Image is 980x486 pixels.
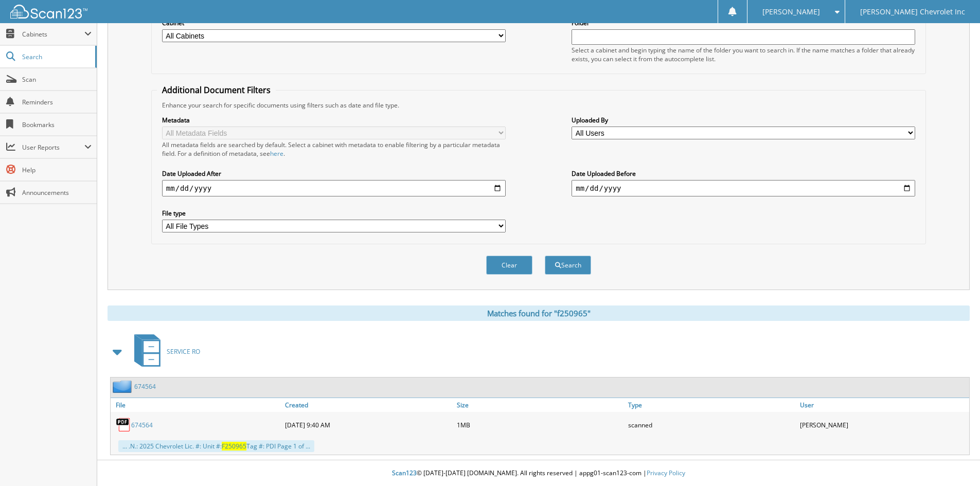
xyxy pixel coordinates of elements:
div: ... .N.: 2025 Chevrolet Lic. #: Unit #: Tag #: PDI Page 1 of ... [118,440,314,452]
span: Reminders [22,98,92,106]
span: Help [22,166,92,174]
label: File type [162,209,506,218]
label: Uploaded By [572,116,915,124]
a: Created [282,398,454,412]
span: [PERSON_NAME] [762,9,820,15]
span: Scan123 [392,469,417,477]
a: SERVICE RO [128,331,200,372]
button: Search [545,256,591,275]
div: © [DATE]-[DATE] [DOMAIN_NAME]. All rights reserved | appg01-scan123-com | [97,461,980,486]
label: Date Uploaded Before [572,169,915,178]
div: All metadata fields are searched by default. Select a cabinet with metadata to enable filtering b... [162,140,506,158]
input: start [162,180,506,196]
img: PDF.png [116,417,131,433]
div: scanned [626,415,797,435]
div: [PERSON_NAME] [797,415,969,435]
iframe: Chat Widget [929,437,980,486]
a: Size [454,398,626,412]
span: Search [22,52,90,61]
label: Date Uploaded After [162,169,506,178]
span: Cabinets [22,30,84,39]
img: scan123-logo-white.svg [10,5,87,19]
label: Metadata [162,116,506,124]
a: here [270,149,283,158]
span: F250965 [222,442,246,451]
div: Enhance your search for specific documents using filters such as date and file type. [157,101,920,110]
div: Matches found for "f250965" [108,305,970,321]
div: Select a cabinet and begin typing the name of the folder you want to search in. If the name match... [572,46,915,63]
span: Bookmarks [22,120,92,129]
a: 674564 [131,421,153,429]
a: User [797,398,969,412]
a: File [111,398,282,412]
img: folder2.png [113,380,134,393]
div: [DATE] 9:40 AM [282,415,454,435]
legend: Additional Document Filters [157,84,276,96]
div: 1MB [454,415,626,435]
span: Scan [22,75,92,84]
a: Type [626,398,797,412]
button: Clear [486,256,532,275]
span: [PERSON_NAME] Chevrolet Inc [860,9,965,15]
input: end [572,180,915,196]
span: Announcements [22,188,92,197]
span: User Reports [22,143,84,152]
a: Privacy Policy [647,469,685,477]
a: 674564 [134,382,156,391]
span: SERVICE RO [167,347,200,356]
